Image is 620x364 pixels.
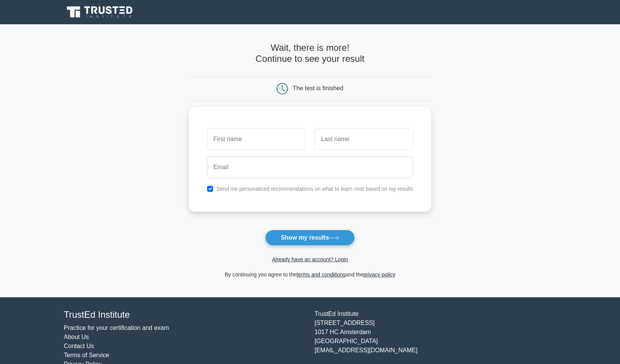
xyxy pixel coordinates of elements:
h4: TrustEd Institute [64,309,305,320]
button: Show my results [265,230,355,246]
div: By continuing you agree to the and the [184,270,436,279]
a: About Us [64,334,89,340]
div: The test is finished [293,85,343,91]
a: Contact Us [64,343,94,349]
input: First name [207,128,305,150]
input: Email [207,156,413,178]
label: Send me personalized recommendations on what to learn next based on my results [217,186,413,192]
a: privacy policy [364,271,395,278]
a: Practice for your certification and exam [64,325,169,331]
a: Terms of Service [64,352,109,358]
a: terms and conditions [297,271,346,278]
a: Already have an account? Login [272,256,348,262]
input: Last name [315,128,413,150]
h4: Wait, there is more! Continue to see your result [189,42,432,64]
